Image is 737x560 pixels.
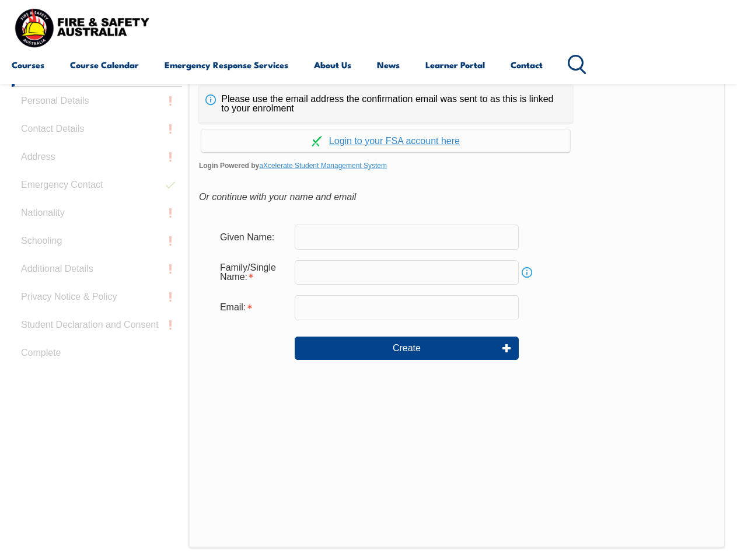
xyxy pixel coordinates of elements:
span: Login Powered by [199,157,715,174]
a: News [377,51,400,79]
button: Create [295,337,519,360]
a: Learner Portal [425,51,485,79]
div: Family/Single Name is required. [211,257,295,288]
a: Course Calendar [70,51,139,79]
a: Emergency Response Services [165,51,288,79]
div: Please use the email address the confirmation email was sent to as this is linked to your enrolment [199,85,572,123]
a: Contact [511,51,543,79]
div: Or continue with your name and email [199,188,715,206]
a: aXcelerate Student Management System [259,162,387,170]
a: Courses [12,51,44,79]
div: Given Name: [211,226,295,248]
img: Log in withaxcelerate [312,136,322,146]
a: About Us [314,51,351,79]
a: Info [519,264,535,281]
div: Email is required. [211,296,295,318]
